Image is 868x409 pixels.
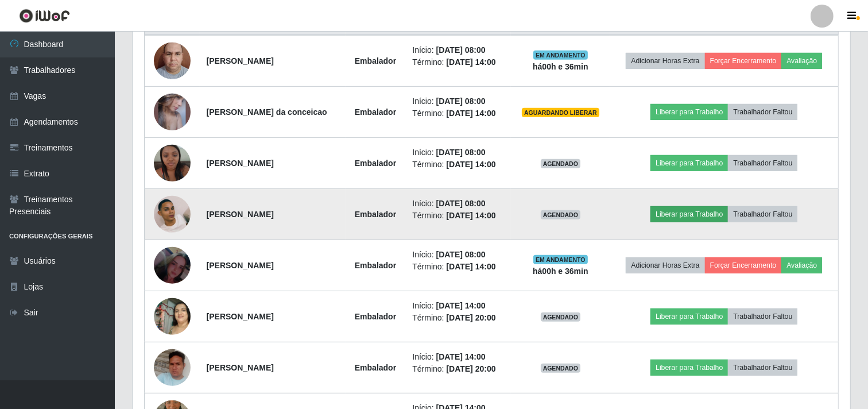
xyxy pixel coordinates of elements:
[355,363,396,372] strong: Embalador
[650,155,728,171] button: Liberar para Trabalho
[355,107,396,117] strong: Embalador
[207,261,274,270] strong: [PERSON_NAME]
[728,308,797,325] button: Trabalhador Faltou
[541,159,581,168] span: AGENDADO
[207,210,274,219] strong: [PERSON_NAME]
[650,206,728,222] button: Liberar para Trabalho
[446,160,495,169] time: [DATE] 14:00
[436,199,486,208] time: [DATE] 08:00
[412,56,504,68] li: Término:
[728,104,797,120] button: Trabalhador Faltou
[781,257,822,273] button: Avaliação
[412,312,504,324] li: Término:
[207,107,327,117] strong: [PERSON_NAME] da conceicao
[446,57,495,67] time: [DATE] 14:00
[436,250,486,259] time: [DATE] 08:00
[626,53,704,69] button: Adicionar Horas Extra
[533,255,588,264] span: EM ANDAMENTO
[154,335,191,400] img: 1709678182246.jpeg
[412,300,504,312] li: Início:
[446,313,495,322] time: [DATE] 20:00
[436,352,486,361] time: [DATE] 14:00
[446,211,495,220] time: [DATE] 14:00
[626,257,704,273] button: Adicionar Horas Extra
[355,159,396,168] strong: Embalador
[412,363,504,375] li: Término:
[355,210,396,219] strong: Embalador
[412,107,504,119] li: Término:
[412,351,504,363] li: Início:
[541,364,581,373] span: AGENDADO
[355,312,396,321] strong: Embalador
[207,312,274,321] strong: [PERSON_NAME]
[412,146,504,159] li: Início:
[207,159,274,168] strong: [PERSON_NAME]
[412,95,504,107] li: Início:
[446,364,495,373] time: [DATE] 20:00
[207,56,274,65] strong: [PERSON_NAME]
[207,363,274,372] strong: [PERSON_NAME]
[728,206,797,222] button: Trabalhador Faltou
[650,360,728,376] button: Liberar para Trabalho
[154,36,191,85] img: 1708352184116.jpeg
[705,53,782,69] button: Forçar Encerramento
[412,44,504,56] li: Início:
[154,292,191,341] img: 1707916036047.jpeg
[436,97,486,106] time: [DATE] 08:00
[522,108,599,117] span: AGUARDANDO LIBERAR
[412,249,504,261] li: Início:
[650,308,728,325] button: Liberar para Trabalho
[446,262,495,271] time: [DATE] 14:00
[781,53,822,69] button: Avaliação
[436,301,486,310] time: [DATE] 14:00
[154,138,191,187] img: 1728315936790.jpeg
[436,148,486,157] time: [DATE] 08:00
[412,159,504,171] li: Término:
[355,56,396,65] strong: Embalador
[446,109,495,118] time: [DATE] 14:00
[541,210,581,219] span: AGENDADO
[533,62,588,71] strong: há 00 h e 36 min
[154,182,191,247] img: 1745585720704.jpeg
[355,261,396,270] strong: Embalador
[412,261,504,273] li: Término:
[533,51,588,60] span: EM ANDAMENTO
[650,104,728,120] button: Liberar para Trabalho
[19,9,70,23] img: CoreUI Logo
[728,360,797,376] button: Trabalhador Faltou
[541,312,581,322] span: AGENDADO
[154,84,191,140] img: 1758218075605.jpeg
[412,198,504,210] li: Início:
[728,155,797,171] button: Trabalhador Faltou
[533,267,588,276] strong: há 00 h e 36 min
[412,210,504,222] li: Término:
[705,257,782,273] button: Forçar Encerramento
[436,45,486,55] time: [DATE] 08:00
[154,233,191,298] img: 1750085775570.jpeg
